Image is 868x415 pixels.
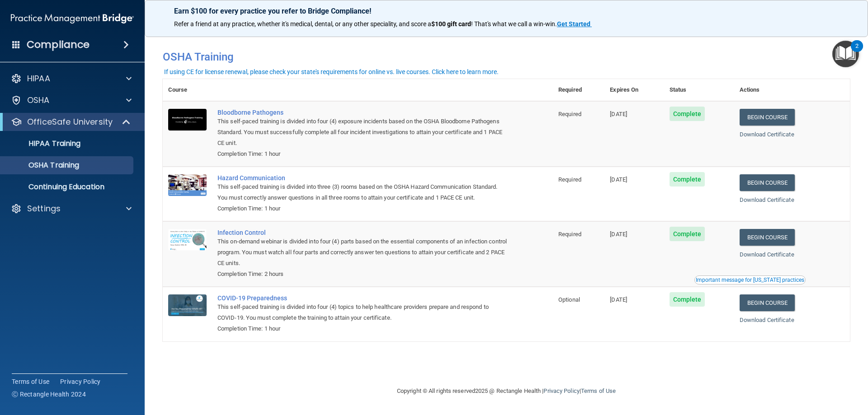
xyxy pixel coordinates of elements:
[217,182,508,203] div: This self-paced training is divided into three (3) rooms based on the OSHA Hazard Communication S...
[217,294,508,302] a: COVID-19 Preparedness
[694,275,806,284] button: Read this if you are a dental practitioner in the state of CA
[217,109,508,116] a: Bloodborne Pathogens
[11,117,131,127] a: OfficeSafe University
[610,296,627,303] span: [DATE]
[217,269,508,280] div: Completion Time: 2 hours
[664,79,734,101] th: Status
[740,109,795,126] a: Begin Course
[740,229,795,246] a: Begin Course
[431,20,471,28] strong: $100 gift card
[696,277,804,283] div: Important message for [US_STATE] practices
[27,117,113,127] p: OfficeSafe University
[163,67,500,76] button: If using CE for license renewal, please check your state's requirements for online vs. live cours...
[217,302,508,323] div: This self-paced training is divided into four (4) topics to help healthcare providers prepare and...
[734,79,850,101] th: Actions
[27,95,50,106] p: OSHA
[217,116,508,149] div: This self-paced training is divided into four (4) exposure incidents based on the OSHA Bloodborne...
[670,172,705,187] span: Complete
[341,377,671,406] div: Copyright © All rights reserved 2025 @ Rectangle Health | |
[11,203,132,214] a: Settings
[740,196,794,203] a: Download Certificate
[217,229,508,236] a: Infection Control
[557,20,590,28] strong: Get Started
[558,111,581,117] span: Required
[217,323,508,334] div: Completion Time: 1 hour
[217,203,508,214] div: Completion Time: 1 hour
[610,231,627,238] span: [DATE]
[60,377,101,386] a: Privacy Policy
[27,203,61,214] p: Settings
[740,251,794,258] a: Download Certificate
[558,231,581,238] span: Required
[11,9,134,28] img: PMB logo
[6,161,79,170] p: OSHA Training
[553,79,604,101] th: Required
[740,174,795,191] a: Begin Course
[581,387,616,394] a: Terms of Use
[558,176,581,183] span: Required
[6,182,129,191] p: Continuing Education
[558,296,580,303] span: Optional
[11,73,132,84] a: HIPAA
[855,46,859,58] div: 2
[610,111,627,117] span: [DATE]
[27,38,90,51] h4: Compliance
[740,131,794,138] a: Download Certificate
[6,139,80,148] p: HIPAA Training
[12,377,49,386] a: Terms of Use
[670,227,705,241] span: Complete
[604,79,664,101] th: Expires On
[27,73,50,84] p: HIPAA
[670,292,705,307] span: Complete
[740,317,794,323] a: Download Certificate
[11,95,132,106] a: OSHA
[610,176,627,183] span: [DATE]
[543,387,579,394] a: Privacy Policy
[471,20,557,28] span: ! That's what we call a win-win.
[557,20,592,28] a: Get Started
[12,390,86,399] span: Ⓒ Rectangle Health 2024
[174,7,839,15] p: Earn $100 for every practice you refer to Bridge Compliance!
[163,79,212,101] th: Course
[217,174,508,182] a: Hazard Communication
[217,149,508,159] div: Completion Time: 1 hour
[164,69,499,75] div: If using CE for license renewal, please check your state's requirements for online vs. live cours...
[163,51,850,63] h4: OSHA Training
[174,20,431,28] span: Refer a friend at any practice, whether it's medical, dental, or any other speciality, and score a
[740,294,795,311] a: Begin Course
[832,41,859,67] button: Open Resource Center, 2 new notifications
[217,236,508,269] div: This on-demand webinar is divided into four (4) parts based on the essential components of an inf...
[670,107,705,121] span: Complete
